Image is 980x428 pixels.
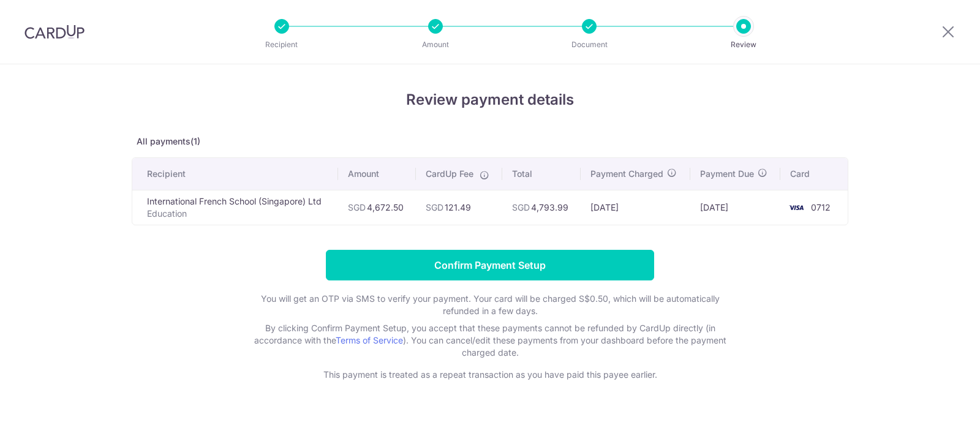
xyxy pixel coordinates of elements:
[426,168,473,180] span: CardUp Fee
[902,391,968,422] iframe: Opens a widget where you can find more information
[132,190,338,225] td: International French School (Singapore) Ltd
[245,293,735,317] p: You will get an OTP via SMS to verify your payment. Your card will be charged S$0.50, which will ...
[811,202,831,212] span: 0712
[245,322,735,359] p: By clicking Confirm Payment Setup, you accept that these payments cannot be refunded by CardUp di...
[24,24,85,39] img: CardUp
[512,202,530,212] span: SGD
[132,135,848,148] p: All payments(1)
[326,250,654,280] input: Confirm Payment Setup
[690,190,780,225] td: [DATE]
[502,158,581,190] th: Total
[336,335,403,345] a: Terms of Service
[236,39,327,51] p: Recipient
[698,39,789,51] p: Review
[245,369,735,381] p: This payment is treated as a repeat transaction as you have paid this payee earlier.
[390,39,481,51] p: Amount
[700,168,754,180] span: Payment Due
[780,158,848,190] th: Card
[502,190,581,225] td: 4,793.99
[590,168,663,180] span: Payment Charged
[338,190,416,225] td: 4,672.50
[147,208,328,220] p: Education
[348,202,366,212] span: SGD
[581,190,690,225] td: [DATE]
[784,200,809,215] img: <span class="translation_missing" title="translation missing: en.account_steps.new_confirm_form.b...
[426,202,443,212] span: SGD
[416,190,502,225] td: 121.49
[338,158,416,190] th: Amount
[544,39,635,51] p: Document
[132,89,848,111] h4: Review payment details
[132,158,338,190] th: Recipient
